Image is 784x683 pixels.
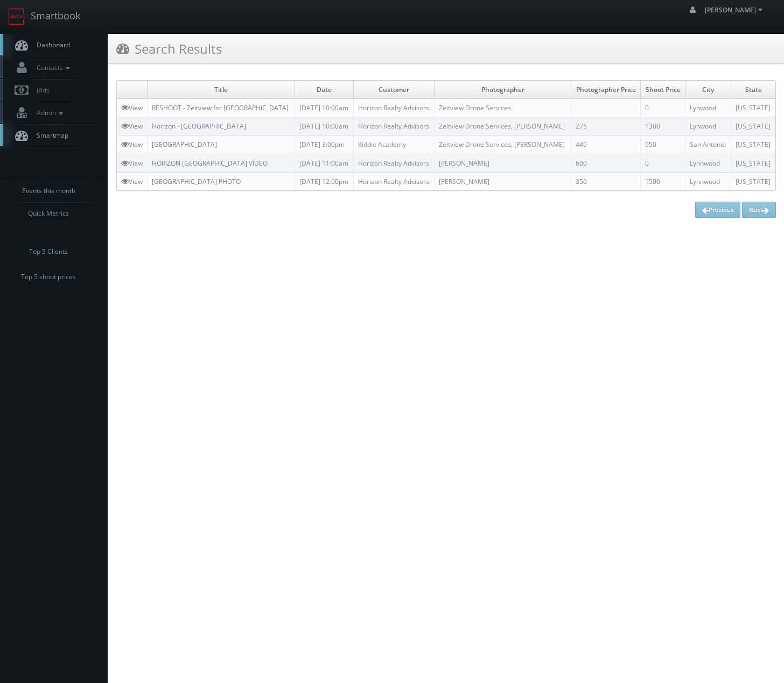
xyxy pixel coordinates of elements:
[121,159,143,168] a: View
[31,131,68,140] span: Smartmap
[121,177,143,186] a: View
[28,208,69,219] span: Quick Metrics
[152,177,241,186] a: [GEOGRAPHIC_DATA] PHOTO
[685,136,731,154] td: San Antonio
[435,136,571,154] td: Zeitview Drone Services, [PERSON_NAME]
[152,140,217,149] a: [GEOGRAPHIC_DATA]
[295,136,353,154] td: [DATE] 3:00pm
[121,140,143,149] a: View
[731,99,775,117] td: [US_STATE]
[31,40,70,49] span: Dashboard
[353,154,435,172] td: Horizon Realty Advisors
[152,122,246,131] a: Horizon - [GEOGRAPHIC_DATA]
[641,81,685,99] td: Shoot Price
[641,117,685,136] td: 1300
[29,246,68,257] span: Top 5 Clients
[295,117,353,136] td: [DATE] 10:00am
[121,103,143,112] a: View
[435,154,571,172] td: [PERSON_NAME]
[571,154,641,172] td: 600
[641,136,685,154] td: 950
[116,39,222,58] h3: Search Results
[571,81,641,99] td: Photographer Price
[641,99,685,117] td: 0
[152,159,268,168] a: HORIZON [GEOGRAPHIC_DATA] VIDEO
[21,272,76,282] span: Top 5 shoot prices
[571,117,641,136] td: 275
[8,8,25,25] img: smartbook-logo.png
[685,81,731,99] td: City
[685,99,731,117] td: Lynwood
[353,172,435,190] td: Horizon Realty Advisors
[641,154,685,172] td: 0
[731,81,775,99] td: State
[31,108,66,117] span: Admin
[571,172,641,190] td: 350
[295,81,353,99] td: Date
[353,99,435,117] td: Horizon Realty Advisors
[435,99,571,117] td: Zeitview Drone Services
[295,172,353,190] td: [DATE] 12:00pm
[641,172,685,190] td: 1500
[353,81,435,99] td: Customer
[435,172,571,190] td: [PERSON_NAME]
[22,186,75,196] span: Events this month
[295,99,353,117] td: [DATE] 10:00am
[435,81,571,99] td: Photographer
[731,154,775,172] td: [US_STATE]
[705,5,766,15] span: [PERSON_NAME]
[31,86,50,95] span: Bids
[148,81,295,99] td: Title
[731,117,775,136] td: [US_STATE]
[685,154,731,172] td: Lynnwood
[152,103,289,112] a: RESHOOT - Zeitview for [GEOGRAPHIC_DATA]
[685,172,731,190] td: Lynnwood
[353,136,435,154] td: Kiddie Academy
[295,154,353,172] td: [DATE] 11:00am
[731,172,775,190] td: [US_STATE]
[31,63,73,72] span: Contacts
[121,122,143,131] a: View
[353,117,435,136] td: Horizon Realty Advisors
[571,136,641,154] td: 449
[685,117,731,136] td: Lynwood
[435,117,571,136] td: Zeitview Drone Services, [PERSON_NAME]
[731,136,775,154] td: [US_STATE]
